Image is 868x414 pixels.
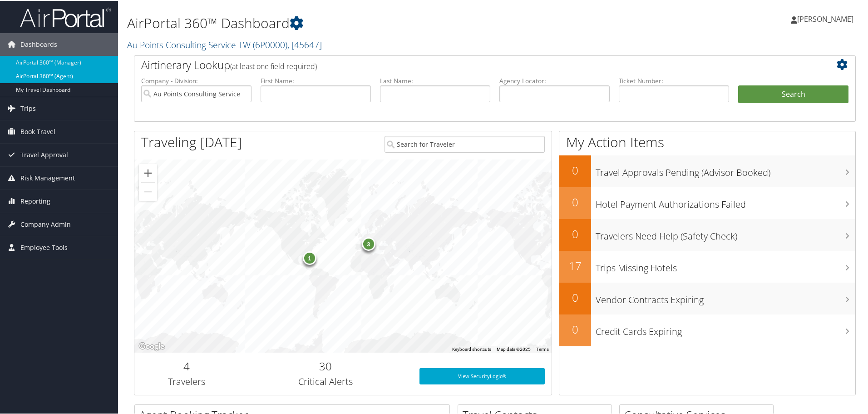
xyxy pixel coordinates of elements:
span: Reporting [20,189,50,212]
h2: 17 [559,257,591,273]
a: 0Vendor Contracts Expiring [559,282,855,314]
h2: 0 [559,289,591,304]
a: 0Credit Cards Expiring [559,314,855,345]
span: Risk Management [20,166,75,189]
h3: Vendor Contracts Expiring [596,288,855,305]
img: Google [137,340,167,352]
h2: 0 [559,321,591,336]
h3: Hotel Payment Authorizations Failed [596,193,855,210]
h3: Credit Cards Expiring [596,320,855,337]
button: Zoom out [139,182,157,200]
span: (at least one field required) [230,60,317,70]
h1: My Action Items [559,132,855,151]
h1: AirPortal 360™ Dashboard [127,13,617,32]
a: View SecurityLogic® [419,367,545,384]
a: Au Points Consulting Service TW [127,38,322,50]
h2: 0 [559,162,591,177]
a: 0Travelers Need Help (Safety Check) [559,218,855,250]
a: [PERSON_NAME] [791,5,863,32]
label: Company - Division: [141,75,252,85]
span: Dashboards [20,32,57,55]
span: Travel Approval [20,143,68,165]
label: Last Name: [380,75,490,85]
span: Book Travel [20,120,55,142]
button: Search [738,85,848,103]
div: 1 [302,250,316,264]
span: Company Admin [20,212,71,235]
h3: Travelers Need Help (Safety Check) [596,224,855,242]
h2: Airtinerary Lookup [141,56,789,72]
h2: 0 [559,194,591,209]
h1: Traveling [DATE] [141,132,242,151]
a: 0Hotel Payment Authorizations Failed [559,186,855,218]
h3: Travelers [141,374,232,387]
h2: 4 [141,358,232,373]
h3: Trips Missing Hotels [596,256,855,274]
span: ( 6P0000 ) [253,38,287,50]
label: First Name: [261,75,371,85]
a: Open this area in Google Maps (opens a new window) [137,340,167,352]
label: Ticket Number: [619,75,729,85]
span: Trips [20,96,36,119]
label: Agency Locator: [499,75,610,85]
span: Map data ©2025 [497,346,531,351]
div: 3 [362,236,375,249]
h2: 0 [559,225,591,241]
img: airportal-logo.png [20,6,111,27]
a: 17Trips Missing Hotels [559,250,855,282]
span: , [ 45647 ] [287,38,322,50]
span: [PERSON_NAME] [797,13,853,23]
button: Keyboard shortcuts [452,345,491,352]
h2: 30 [246,358,406,373]
a: 0Travel Approvals Pending (Advisor Booked) [559,155,855,186]
button: Zoom in [139,163,157,181]
h3: Critical Alerts [246,374,406,387]
input: Search for Traveler [385,135,545,152]
span: Employee Tools [20,235,68,258]
a: Terms (opens in new tab) [536,346,549,351]
h3: Travel Approvals Pending (Advisor Booked) [596,161,855,178]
